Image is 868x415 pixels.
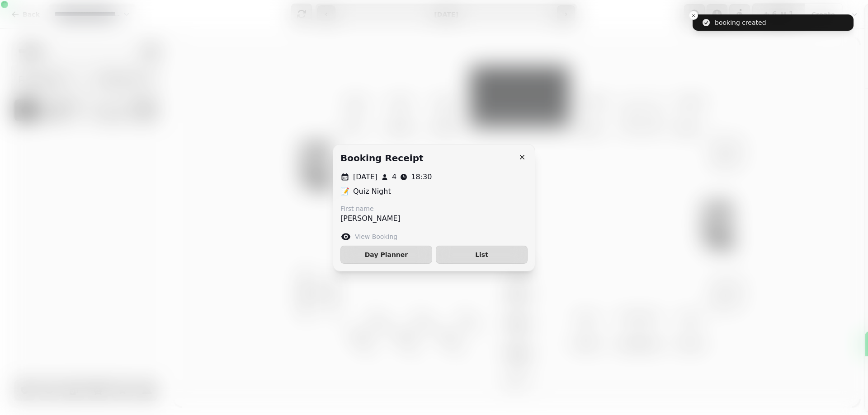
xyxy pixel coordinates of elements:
p: Quiz Night [353,186,391,197]
p: 18:30 [411,172,432,182]
p: 📝 [340,186,349,197]
label: First name [340,204,401,213]
label: View Booking [355,232,397,241]
p: 4 [392,172,396,182]
span: List [443,252,520,258]
p: [DATE] [353,172,377,182]
p: [PERSON_NAME] [340,213,401,224]
button: Day Planner [340,246,432,264]
button: List [436,246,528,264]
h2: Booking receipt [340,152,424,164]
span: Day Planner [348,252,425,258]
